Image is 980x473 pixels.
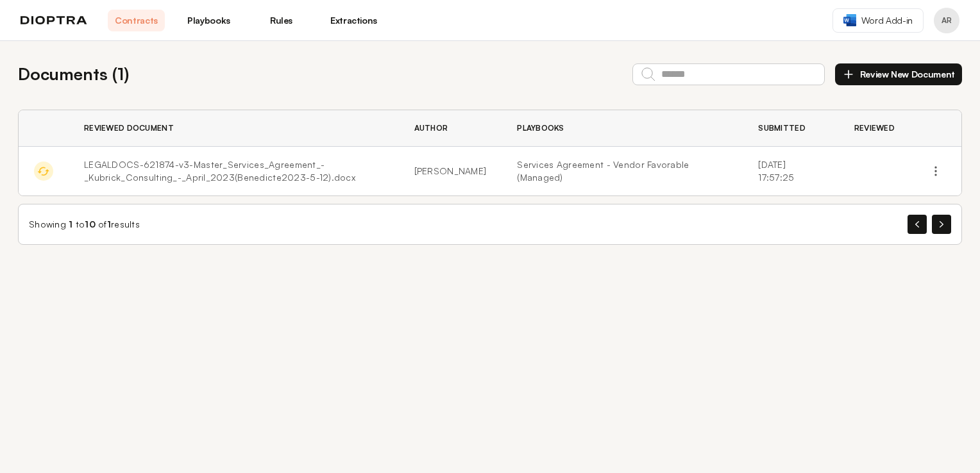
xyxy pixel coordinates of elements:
span: LEGALDOCS-621874-v3-Master_Services_Agreement_-_Kubrick_Consulting_-_April_2023(Benedicte2023-5-1... [84,159,355,183]
a: Contracts [108,10,165,31]
th: Playbooks [502,110,743,147]
th: Submitted [743,110,838,147]
img: In Progress [34,162,53,181]
button: Next [932,215,951,234]
button: Profile menu [934,8,959,33]
div: Showing to of results [29,218,140,231]
th: Reviewed [839,110,910,147]
a: Word Add-in [832,8,924,33]
th: Author [399,110,502,147]
button: Previous [908,215,927,234]
span: 10 [85,219,96,229]
h2: Documents ( 1 ) [18,62,129,87]
span: 1 [107,219,111,229]
a: Services Agreement - Vendor Favorable (Managed) [517,158,727,184]
span: Word Add-in [861,14,913,27]
a: Playbooks [180,10,237,31]
a: Rules [253,10,310,31]
button: Review New Document [835,63,962,85]
td: [PERSON_NAME] [399,147,502,196]
th: Reviewed Document [69,110,399,147]
img: word [843,14,856,26]
span: 1 [69,219,72,229]
a: Extractions [325,10,382,31]
td: [DATE] 17:57:25 [743,147,838,196]
img: logo [21,16,87,25]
